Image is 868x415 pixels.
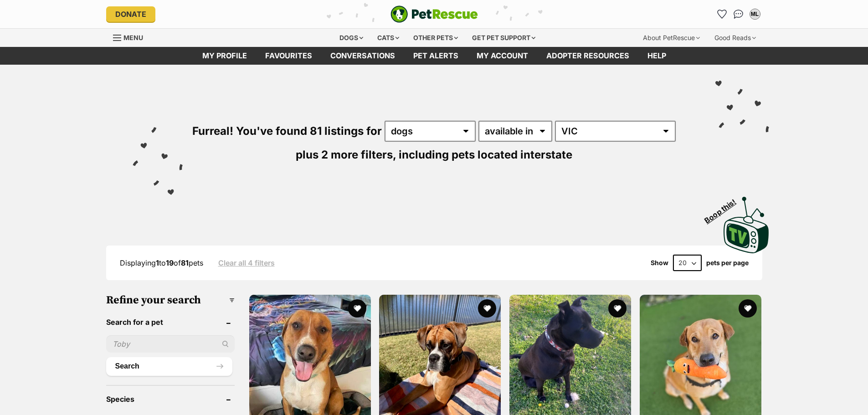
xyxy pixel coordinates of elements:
[390,5,478,23] a: PetRescue
[333,29,370,47] div: Dogs
[106,335,235,353] input: Toby
[390,5,478,23] img: logo-e224e6f780fb5917bec1dbf3a21bbac754714ae5b6737aabdf751b685950b380.svg
[156,258,159,267] strong: 1
[123,34,143,41] span: Menu
[193,47,256,65] a: My profile
[407,29,464,47] div: Other pets
[708,29,762,47] div: Good Reads
[703,192,745,225] span: Boop this!
[608,299,627,318] button: favourite
[218,259,275,267] a: Clear all 4 filters
[371,29,406,47] div: Cats
[637,29,706,47] div: About PetRescue
[296,148,396,161] span: plus 2 more filters,
[256,47,321,65] a: Favourites
[166,258,174,267] strong: 19
[739,299,757,318] button: favourite
[348,299,366,318] button: favourite
[478,299,496,318] button: favourite
[181,258,189,267] strong: 81
[113,29,149,45] a: Menu
[750,10,760,19] div: ML
[651,259,668,266] span: Show
[467,47,537,65] a: My account
[734,10,743,19] img: chat-41dd97257d64d25036548639549fe6c8038ab92f7586957e7f3b1b290dea8141.svg
[466,29,542,47] div: Get pet support
[715,7,762,21] ul: Account quick links
[106,318,235,326] header: Search for a pet
[106,6,155,22] a: Donate
[748,7,762,21] button: My account
[715,7,729,21] a: Favourites
[106,357,232,375] button: Search
[731,7,746,21] a: Conversations
[192,124,382,138] span: Furreal! You've found 81 listings for
[106,294,235,307] h3: Refine your search
[399,148,572,161] span: including pets located interstate
[106,395,235,403] header: Species
[321,47,404,65] a: conversations
[724,197,769,253] img: PetRescue TV logo
[724,189,769,255] a: Boop this!
[638,47,675,65] a: Help
[404,47,467,65] a: Pet alerts
[537,47,638,65] a: Adopter resources
[706,259,749,266] label: pets per page
[120,258,203,267] span: Displaying to of pets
